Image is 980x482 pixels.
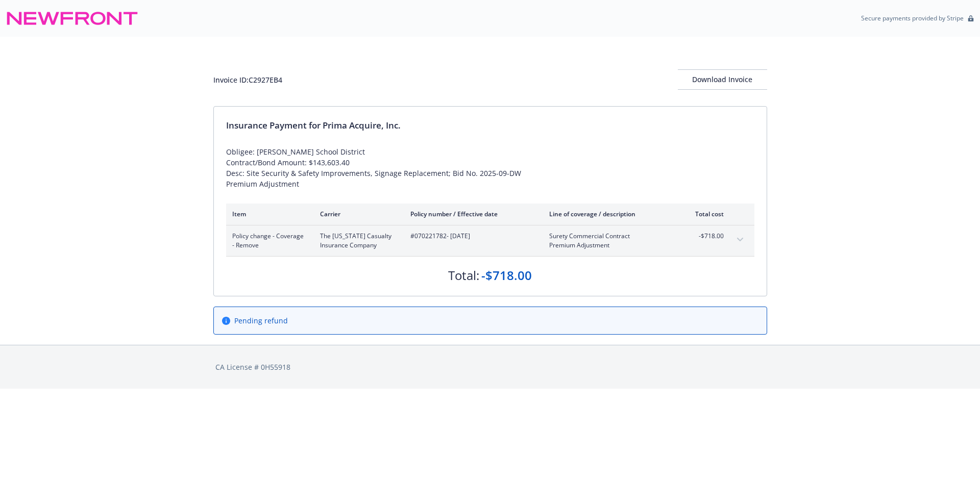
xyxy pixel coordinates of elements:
[732,232,748,248] button: expand content
[678,69,767,90] button: Download Invoice
[685,210,724,218] div: Total cost
[232,232,304,250] span: Policy change - Coverage - Remove
[549,210,669,218] div: Line of coverage / description
[685,232,724,241] span: -$718.00
[410,210,533,218] div: Policy number / Effective date
[549,241,669,250] span: Premium Adjustment
[410,232,533,241] span: #070221782 - [DATE]
[448,267,479,284] div: Total:
[861,14,964,22] p: Secure payments provided by Stripe
[320,210,394,218] div: Carrier
[549,232,669,250] span: Surety Commercial ContractPremium Adjustment
[215,362,765,372] div: CA License # 0H55918
[232,210,304,218] div: Item
[213,74,282,85] div: Invoice ID: C2927EB4
[234,315,288,326] span: Pending refund
[226,119,754,132] div: Insurance Payment for Prima Acquire, Inc.
[320,232,394,250] span: The [US_STATE] Casualty Insurance Company
[549,232,669,241] span: Surety Commercial Contract
[226,146,754,189] div: Obligee: [PERSON_NAME] School District Contract/Bond Amount: $143,603.40 Desc: Site Security & Sa...
[481,267,532,284] div: -$718.00
[226,225,754,256] div: Policy change - Coverage - RemoveThe [US_STATE] Casualty Insurance Company#070221782- [DATE]Suret...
